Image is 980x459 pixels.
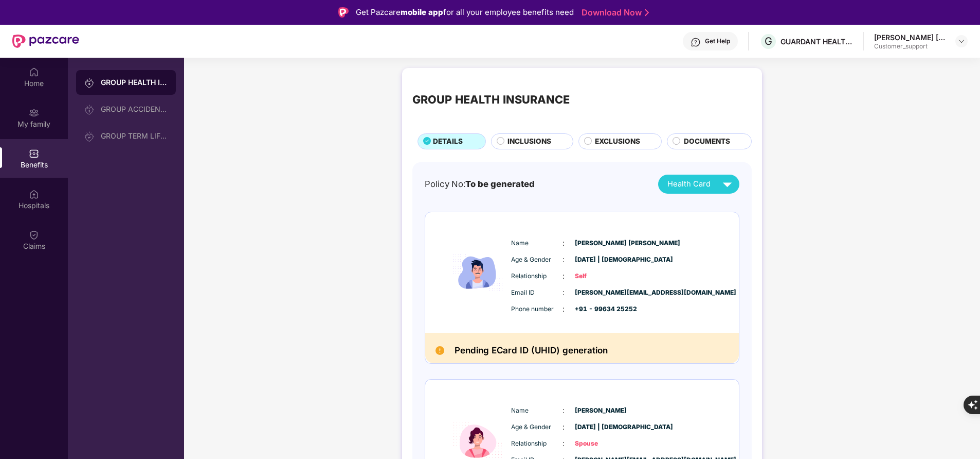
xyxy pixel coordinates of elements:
div: GROUP TERM LIFE INSURANCE [101,132,168,140]
img: svg+xml;base64,PHN2ZyB3aWR0aD0iMjAiIGhlaWdodD0iMjAiIHZpZXdCb3g9IjAgMCAyMCAyMCIgZmlsbD0ibm9uZSIgeG... [84,131,95,142]
span: Relationship [511,271,562,281]
span: [DATE] | [DEMOGRAPHIC_DATA] [575,422,626,432]
span: [PERSON_NAME] [PERSON_NAME] [575,239,626,248]
span: : [562,405,565,416]
img: svg+xml;base64,PHN2ZyB3aWR0aD0iMjAiIGhlaWdodD0iMjAiIHZpZXdCb3g9IjAgMCAyMCAyMCIgZmlsbD0ibm9uZSIgeG... [84,105,95,115]
span: Phone number [511,304,562,314]
span: : [562,237,565,249]
span: : [562,254,565,265]
div: GUARDANT HEALTH INDIA PRIVATE LIMITED [781,37,852,46]
img: icon [447,223,509,322]
img: svg+xml;base64,PHN2ZyBpZD0iSG9zcGl0YWxzIiB4bWxucz0iaHR0cDovL3d3dy53My5vcmcvMjAwMC9zdmciIHdpZHRoPS... [29,189,39,199]
span: : [562,438,565,449]
span: DOCUMENTS [684,136,730,147]
div: Customer_support [874,42,946,50]
h2: Pending ECard ID (UHID) generation [455,343,608,358]
div: Get Pazcare for all your employee benefits need [356,6,574,19]
img: svg+xml;base64,PHN2ZyBpZD0iSGVscC0zMngzMiIgeG1sbnM9Imh0dHA6Ly93d3cudzMub3JnLzIwMDAvc3ZnIiB3aWR0aD... [691,37,701,47]
img: svg+xml;base64,PHN2ZyB4bWxucz0iaHR0cDovL3d3dy53My5vcmcvMjAwMC9zdmciIHZpZXdCb3g9IjAgMCAyNCAyNCIgd2... [718,175,736,193]
span: Age & Gender [511,422,562,432]
span: EXCLUSIONS [595,136,640,147]
span: Age & Gender [511,255,562,265]
img: New Pazcare Logo [12,35,79,48]
img: svg+xml;base64,PHN2ZyBpZD0iSG9tZSIgeG1sbnM9Imh0dHA6Ly93d3cudzMub3JnLzIwMDAvc3ZnIiB3aWR0aD0iMjAiIG... [29,67,39,77]
img: svg+xml;base64,PHN2ZyBpZD0iRHJvcGRvd24tMzJ4MzIiIHhtbG5zPSJodHRwOi8vd3d3LnczLm9yZy8yMDAwL3N2ZyIgd2... [957,37,966,45]
div: GROUP HEALTH INSURANCE [412,91,570,108]
span: +91 - 99634 25252 [575,304,626,314]
img: Logo [338,7,349,18]
span: Self [575,271,626,281]
span: Relationship [511,439,562,449]
span: : [562,421,565,433]
span: : [562,303,565,315]
span: : [562,287,565,298]
span: : [562,270,565,282]
img: svg+xml;base64,PHN2ZyB3aWR0aD0iMjAiIGhlaWdodD0iMjAiIHZpZXdCb3g9IjAgMCAyMCAyMCIgZmlsbD0ibm9uZSIgeG... [84,78,95,88]
span: Email ID [511,288,562,298]
span: [PERSON_NAME] [575,406,626,416]
span: INCLUSIONS [507,136,551,147]
span: [DATE] | [DEMOGRAPHIC_DATA] [575,255,626,265]
div: GROUP HEALTH INSURANCE [101,77,168,88]
img: svg+xml;base64,PHN2ZyBpZD0iQ2xhaW0iIHhtbG5zPSJodHRwOi8vd3d3LnczLm9yZy8yMDAwL3N2ZyIgd2lkdGg9IjIwIi... [29,230,39,240]
span: DETAILS [433,136,463,147]
span: To be generated [465,179,535,189]
span: Health Card [667,178,711,190]
span: Name [511,406,562,416]
div: Get Help [705,37,730,45]
div: Policy No: [425,177,535,191]
img: Stroke [645,7,649,18]
span: Spouse [575,439,626,449]
img: svg+xml;base64,PHN2ZyB3aWR0aD0iMjAiIGhlaWdodD0iMjAiIHZpZXdCb3g9IjAgMCAyMCAyMCIgZmlsbD0ibm9uZSIgeG... [29,108,39,118]
span: G [765,35,772,47]
span: [PERSON_NAME][EMAIL_ADDRESS][DOMAIN_NAME] [575,288,626,298]
button: Health Card [658,175,739,194]
div: [PERSON_NAME] [PERSON_NAME] [874,32,946,42]
img: Pending [435,346,444,355]
a: Download Now [582,7,646,18]
span: Name [511,239,562,248]
img: svg+xml;base64,PHN2ZyBpZD0iQmVuZWZpdHMiIHhtbG5zPSJodHRwOi8vd3d3LnczLm9yZy8yMDAwL3N2ZyIgd2lkdGg9Ij... [29,148,39,159]
div: GROUP ACCIDENTAL INSURANCE [101,105,168,113]
strong: mobile app [401,7,443,17]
